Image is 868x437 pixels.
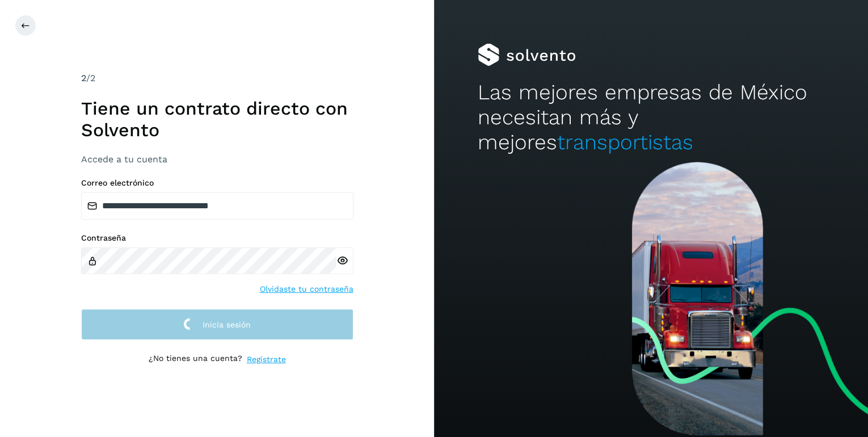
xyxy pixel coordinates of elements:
button: Inicia sesión [81,309,353,340]
p: ¿No tienes una cuenta? [149,354,242,365]
a: Regístrate [247,354,286,365]
h3: Accede a tu cuenta [81,154,353,165]
label: Contraseña [81,233,353,243]
div: /2 [81,72,353,85]
span: transportistas [557,130,693,154]
h2: Las mejores empresas de México necesitan más y mejores [478,80,825,156]
h1: Tiene un contrato directo con Solvento [81,98,353,141]
a: Olvidaste tu contraseña [260,283,353,295]
span: 2 [81,73,86,83]
span: Inicia sesión [203,321,251,329]
label: Correo electrónico [81,178,353,188]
